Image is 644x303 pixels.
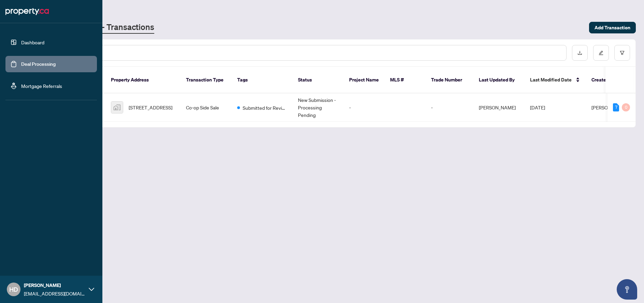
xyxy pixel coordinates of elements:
th: Trade Number [426,67,473,93]
th: Project Name [344,67,385,93]
span: Add Transaction [595,22,630,33]
span: Submitted for Review [243,104,287,111]
span: edit [599,50,603,55]
span: Last Modified Date [530,76,572,84]
th: MLS # [385,67,426,93]
td: Co-op Side Sale [181,93,232,122]
a: Mortgage Referrals [21,83,62,89]
td: - [344,93,385,122]
span: [STREET_ADDRESS] [129,104,172,111]
span: [PERSON_NAME] [591,104,628,110]
button: edit [593,45,609,61]
th: Last Updated By [473,67,525,93]
th: Transaction Type [181,67,232,93]
span: [EMAIL_ADDRESS][DOMAIN_NAME] [24,290,85,297]
td: [PERSON_NAME] [473,93,525,122]
span: [PERSON_NAME] [24,282,85,289]
th: Tags [232,67,292,93]
img: logo [5,6,49,17]
th: Created By [586,67,627,93]
th: Status [292,67,344,93]
button: download [572,45,588,61]
td: New Submission - Processing Pending [292,93,344,122]
a: Deal Processing [21,61,56,67]
div: 7 [613,103,619,111]
a: Dashboard [21,39,44,45]
span: HD [9,285,18,294]
div: 0 [622,103,630,111]
img: thumbnail-img [111,102,123,113]
span: [DATE] [530,104,545,110]
th: Property Address [105,67,181,93]
button: filter [614,45,630,61]
button: Add Transaction [589,22,636,33]
span: download [577,50,582,55]
th: Last Modified Date [525,67,586,93]
button: Open asap [617,279,637,300]
td: - [426,93,473,122]
span: filter [620,50,625,55]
